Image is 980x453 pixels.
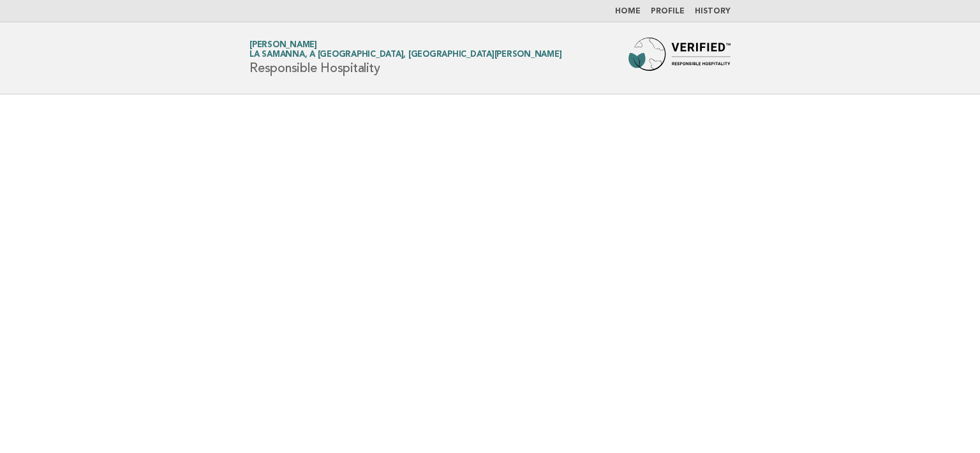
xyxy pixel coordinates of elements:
h1: Responsible Hospitality [249,41,561,75]
a: Profile [651,8,685,15]
a: [PERSON_NAME]La Samanna, A [GEOGRAPHIC_DATA], [GEOGRAPHIC_DATA][PERSON_NAME] [249,41,561,59]
a: History [695,8,731,15]
span: La Samanna, A [GEOGRAPHIC_DATA], [GEOGRAPHIC_DATA][PERSON_NAME] [249,51,561,59]
a: Home [615,8,641,15]
img: Forbes Travel Guide [628,38,731,78]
